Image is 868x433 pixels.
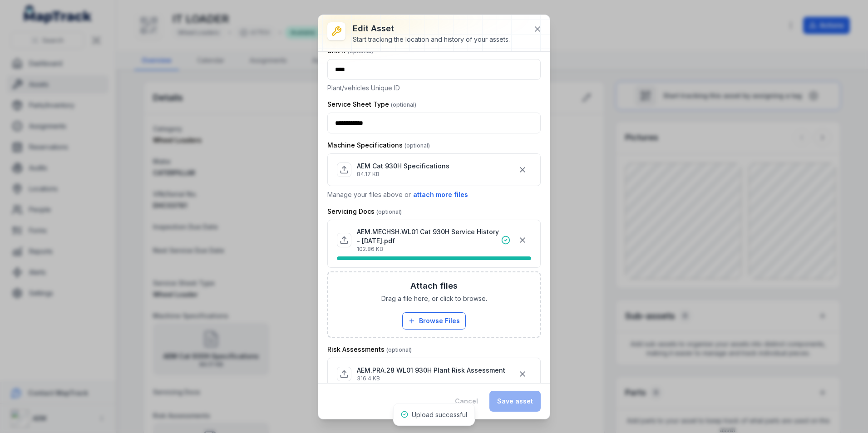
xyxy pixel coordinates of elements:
[327,207,402,216] label: Servicing Docs
[357,162,449,171] p: AEM Cat 930H Specifications
[357,171,449,178] p: 84.17 KB
[327,190,541,200] p: Manage your files above or
[357,227,501,246] p: AEM.MECHSH.WL01 Cat 930H Service History - [DATE].pdf
[327,84,541,93] p: Plant/vehicles Unique ID
[327,345,412,354] label: Risk Assessments
[357,375,505,382] p: 316.4 KB
[353,35,510,44] div: Start tracking the location and history of your assets.
[327,141,430,150] label: Machine Specifications
[410,280,458,292] h3: Attach files
[357,366,505,375] p: AEM.PRA.28 WL01 930H Plant Risk Assessment
[402,312,466,330] button: Browse Files
[327,100,416,109] label: Service Sheet Type
[381,294,487,303] span: Drag a file here, or click to browse.
[353,22,510,35] h3: Edit asset
[413,190,469,200] button: attach more files
[412,411,467,418] span: Upload successful
[357,246,501,253] p: 102.86 KB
